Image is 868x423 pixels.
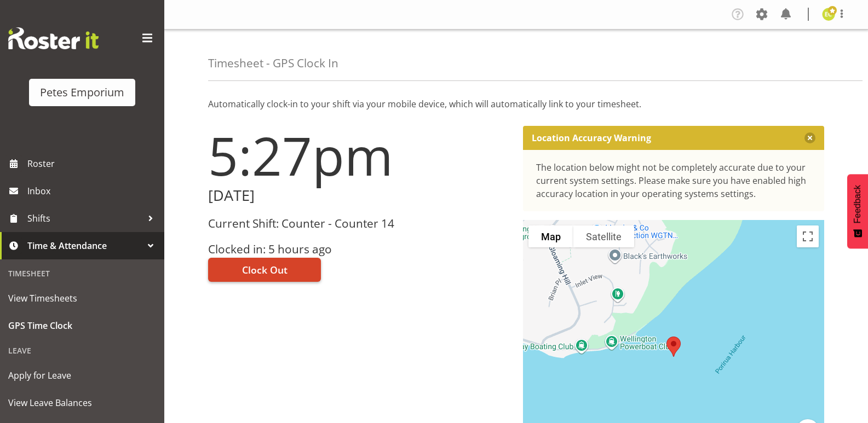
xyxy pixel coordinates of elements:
span: Feedback [853,185,863,223]
div: The location below might not be completely accurate due to your current system settings. Please m... [536,161,812,200]
span: Time & Attendance [27,237,142,254]
button: Clock Out [208,258,321,282]
span: View Leave Balances [8,395,156,411]
h4: Timesheet - GPS Clock In [208,57,338,69]
span: Shifts [27,210,142,227]
p: Automatically clock-in to your shift via your mobile device, which will automatically link to you... [208,97,824,111]
button: Show street map [528,225,573,247]
div: Petes Emporium [40,84,124,101]
span: GPS Time Clock [8,317,156,334]
h2: [DATE] [208,187,510,204]
span: Clock Out [242,263,288,277]
div: Leave [3,339,162,362]
a: Apply for Leave [3,362,162,389]
h3: Clocked in: 5 hours ago [208,243,510,256]
h3: Current Shift: Counter - Counter 14 [208,217,510,230]
span: Inbox [27,183,159,199]
div: Timesheet [3,262,162,285]
span: View Timesheets [8,290,156,306]
span: Roster [27,155,159,172]
h1: 5:27pm [208,126,510,185]
a: View Leave Balances [3,389,162,416]
button: Feedback - Show survey [847,174,868,248]
img: Rosterit website logo [8,27,99,49]
p: Location Accuracy Warning [532,132,651,143]
a: View Timesheets [3,285,162,312]
button: Toggle fullscreen view [797,225,819,247]
button: Close message [804,132,815,143]
a: GPS Time Clock [3,312,162,339]
span: Apply for Leave [8,367,156,384]
img: emma-croft7499.jpg [822,8,835,21]
button: Show satellite imagery [573,225,634,247]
